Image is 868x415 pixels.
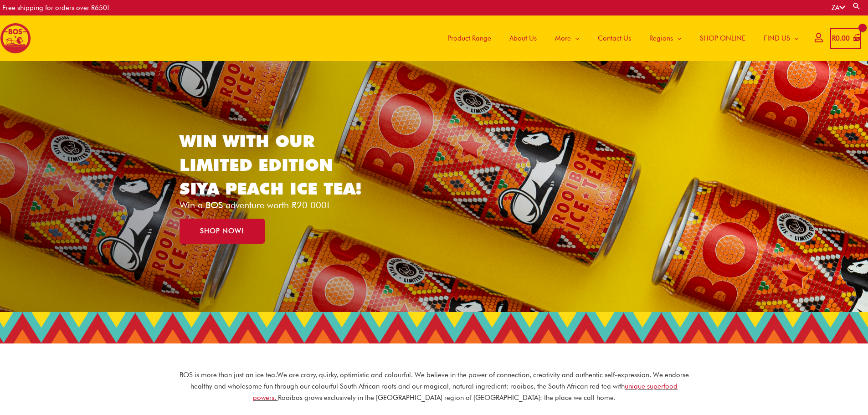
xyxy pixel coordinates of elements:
span: SHOP ONLINE [700,25,745,52]
bdi: 0.00 [832,34,850,42]
span: Regions [649,25,673,52]
a: SHOP ONLINE [691,15,755,61]
p: Win a BOS adventure worth R20 000! [180,200,376,210]
a: Product Range [438,15,500,61]
a: Contact Us [589,15,640,61]
nav: Site Navigation [431,15,808,61]
a: WIN WITH OUR LIMITED EDITION SIYA PEACH ICE TEA! [180,131,362,199]
span: Product Range [447,25,491,52]
a: About Us [500,15,546,61]
a: SHOP NOW! [180,219,265,244]
span: FIND US [764,25,790,52]
p: BOS is more than just an ice tea. We are crazy, quirky, optimistic and colourful. We believe in t... [179,369,689,403]
a: More [546,15,589,61]
a: Regions [640,15,691,61]
a: unique superfood powers. [253,382,678,402]
span: R [832,34,836,42]
a: Search button [852,2,861,10]
a: ZA [832,4,845,12]
span: More [555,25,571,52]
span: Contact Us [598,25,631,52]
span: SHOP NOW! [200,228,244,235]
a: View Shopping Cart, empty [830,28,861,49]
span: About Us [509,25,537,52]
